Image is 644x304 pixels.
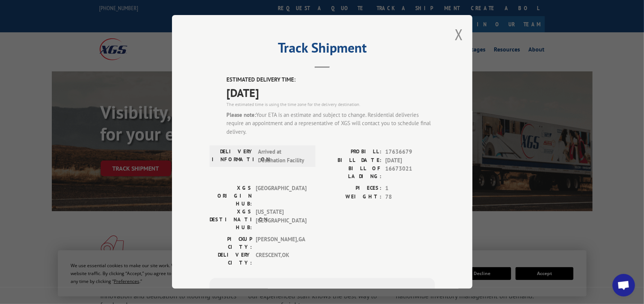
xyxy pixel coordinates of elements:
[226,111,256,118] strong: Please note:
[455,24,463,44] button: Close modal
[219,287,426,298] div: Subscribe to alerts
[210,42,435,57] h2: Track Shipment
[322,165,382,181] label: BILL OF LADING:
[612,274,635,296] div: Open chat
[256,251,306,267] span: CRESCENT , OK
[385,156,435,165] span: [DATE]
[322,193,382,201] label: WEIGHT:
[210,236,252,251] label: PICKUP CITY:
[210,185,252,208] label: XGS ORIGIN HUB:
[210,251,252,267] label: DELIVERY CITY:
[256,236,306,251] span: [PERSON_NAME] , GA
[385,148,435,157] span: 17636679
[385,165,435,181] span: 16673021
[226,111,435,136] div: Your ETA is an estimate and subject to change. Residential deliveries require an appointment and ...
[322,185,382,193] label: PIECES:
[322,156,382,165] label: BILL DATE:
[212,148,254,165] label: DELIVERY INFORMATION:
[322,148,382,157] label: PROBILL:
[226,76,435,85] label: ESTIMATED DELIVERY TIME:
[258,148,309,165] span: Arrived at Destination Facility
[226,84,435,101] span: [DATE]
[256,185,306,208] span: [GEOGRAPHIC_DATA]
[385,185,435,193] span: 1
[256,208,306,232] span: [US_STATE][GEOGRAPHIC_DATA]
[385,193,435,201] span: 78
[210,208,252,232] label: XGS DESTINATION HUB:
[226,101,435,108] div: The estimated time is using the time zone for the delivery destination.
